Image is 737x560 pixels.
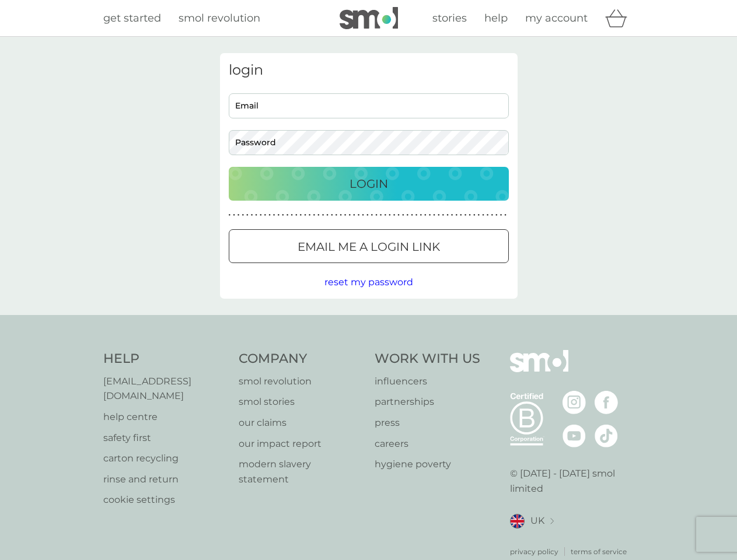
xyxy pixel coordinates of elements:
[371,212,373,218] p: ●
[484,12,508,24] span: help
[344,212,347,218] p: ●
[393,212,396,218] p: ●
[442,212,445,218] p: ●
[605,6,634,30] div: basket
[595,391,618,414] img: visit the smol Facebook page
[353,212,355,218] p: ●
[282,212,284,218] p: ●
[571,546,627,557] a: terms of service
[239,374,363,389] a: smol revolution
[366,212,369,218] p: ●
[595,424,618,447] img: visit the smol Tiktok page
[317,212,320,218] p: ●
[300,212,302,218] p: ●
[525,12,588,24] span: my account
[229,167,509,201] button: Login
[229,229,509,263] button: Email me a login link
[239,350,363,368] h4: Company
[451,212,453,218] p: ●
[239,457,363,487] p: modern slavery statement
[322,212,324,218] p: ●
[375,212,378,218] p: ●
[246,212,249,218] p: ●
[103,409,228,425] a: help centre
[358,212,360,218] p: ●
[375,436,480,452] a: careers
[277,212,280,218] p: ●
[348,212,351,218] p: ●
[432,10,467,27] a: stories
[380,212,382,218] p: ●
[484,10,508,27] a: help
[103,374,228,404] a: [EMAIL_ADDRESS][DOMAIN_NAME]
[482,212,484,218] p: ●
[491,212,493,218] p: ●
[242,212,244,218] p: ●
[415,212,418,218] p: ●
[375,374,480,389] a: influencers
[326,212,329,218] p: ●
[397,212,400,218] p: ●
[530,513,544,528] span: UK
[550,518,554,524] img: select a new location
[375,394,480,409] p: partnerships
[179,12,260,24] span: smol revolution
[309,212,311,218] p: ●
[103,12,161,24] span: get started
[324,276,413,288] span: reset my password
[239,415,363,430] a: our claims
[103,451,228,466] a: carton recycling
[229,62,509,79] h3: login
[103,492,228,508] a: cookie settings
[433,212,435,218] p: ●
[424,212,427,218] p: ●
[295,212,298,218] p: ●
[103,472,228,487] a: rinse and return
[411,212,413,218] p: ●
[304,212,306,218] p: ●
[233,212,235,218] p: ●
[340,7,398,29] img: smol
[500,212,502,218] p: ●
[402,212,404,218] p: ●
[324,275,413,290] button: reset my password
[446,212,449,218] p: ●
[264,212,267,218] p: ●
[350,174,388,193] p: Login
[525,10,588,27] a: my account
[260,212,262,218] p: ●
[255,212,257,218] p: ●
[313,212,315,218] p: ●
[478,212,480,218] p: ●
[438,212,440,218] p: ●
[510,546,558,557] a: privacy policy
[563,391,586,414] img: visit the smol Instagram page
[420,212,422,218] p: ●
[495,212,498,218] p: ●
[237,212,240,218] p: ●
[268,212,271,218] p: ●
[473,212,476,218] p: ●
[291,212,293,218] p: ●
[273,212,275,218] p: ●
[103,430,228,446] a: safety first
[362,212,364,218] p: ●
[239,436,363,452] p: our impact report
[469,212,471,218] p: ●
[103,10,161,27] a: get started
[464,212,467,218] p: ●
[375,415,480,430] a: press
[384,212,386,218] p: ●
[298,237,440,256] p: Email me a login link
